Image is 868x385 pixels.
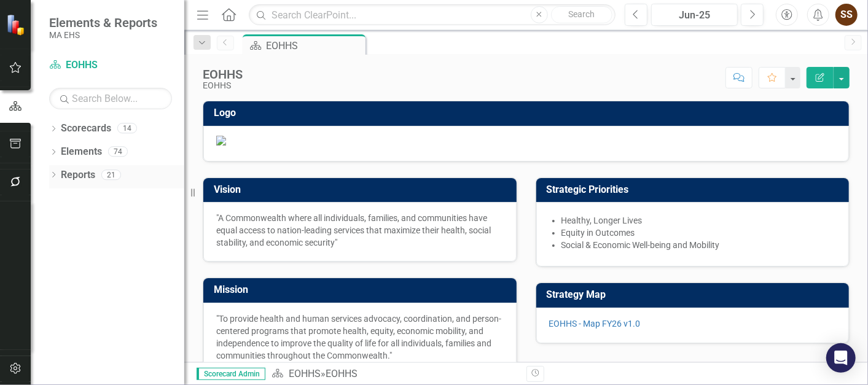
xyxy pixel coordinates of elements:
[108,147,128,157] div: 74
[547,184,843,195] h3: Strategic Priorities
[826,343,856,373] div: Open Intercom Messenger
[214,107,843,119] h3: Logo
[214,284,510,295] h3: Mission
[266,38,362,53] div: EOHHS
[214,184,510,195] h3: Vision
[561,239,837,251] li: Social & Economic Well-being and Mobility
[6,14,28,36] img: ClearPoint Strategy
[561,214,837,227] li: Healthy, Longer Lives
[216,136,836,146] img: Document.png
[203,81,243,90] div: EOHHS
[651,4,738,26] button: Jun-25
[49,58,172,72] a: EOHHS
[655,8,733,23] div: Jun-25
[289,368,321,379] a: EOHHS
[216,313,504,362] p: "To provide health and human services advocacy, coordination, and person-centered programs that p...
[249,4,616,26] input: Search ClearPoint...
[549,319,641,329] a: EOHHS - Map FY26 v1.0
[49,15,157,30] span: Elements & Reports
[568,9,595,19] span: Search
[61,122,111,136] a: Scorecards
[203,68,243,81] div: EOHHS
[49,88,172,109] input: Search Below...
[117,123,137,134] div: 14
[197,368,265,380] span: Scorecard Admin
[61,168,95,182] a: Reports
[272,367,517,381] div: »
[547,289,843,300] h3: Strategy Map
[49,30,157,40] small: MA EHS
[835,4,858,26] button: SS
[561,227,837,239] li: Equity in Outcomes
[216,212,504,249] p: "A Commonwealth where all individuals, families, and communities have equal access to nation-lead...
[61,145,102,159] a: Elements
[101,169,121,180] div: 21
[551,6,612,23] button: Search
[326,368,358,379] div: EOHHS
